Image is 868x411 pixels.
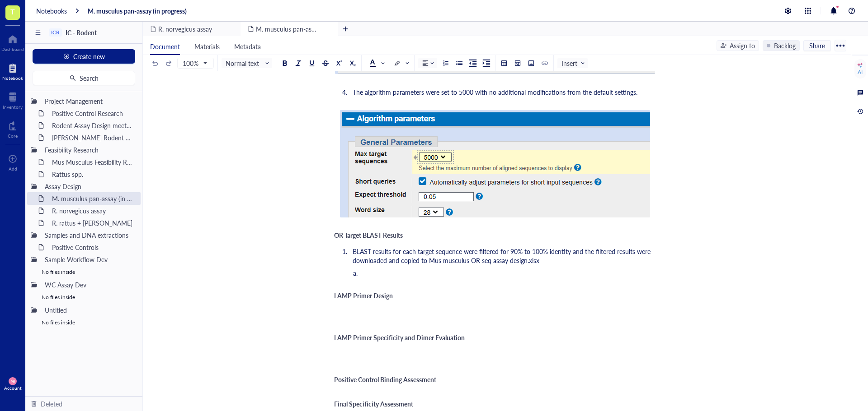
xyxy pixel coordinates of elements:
a: Inventory [3,90,23,110]
span: Document [150,42,180,51]
div: M. musculus pan-assay (in progress) [48,192,137,205]
span: Search [80,74,99,82]
div: Project Management [41,95,137,107]
button: Create new [33,49,135,64]
span: Create new [73,53,105,60]
div: Sample Workflow Dev [41,253,137,266]
div: Deleted [41,399,62,409]
span: IC - Rodent [66,28,97,37]
span: 100% [183,59,207,67]
img: genemod-experiment-image [339,109,651,218]
div: Positive Controls [48,241,137,254]
div: No files inside [27,291,141,304]
span: Insert [561,59,585,67]
div: ICR [51,29,60,36]
div: AI [858,69,863,76]
span: T [10,6,15,17]
a: Notebooks [36,7,67,15]
div: Untitled [41,304,137,316]
div: Mus Musculus Feasibility Research [48,156,137,168]
div: Samples and DNA extractions [41,229,137,241]
div: No files inside [27,266,141,278]
span: Positive Control Binding Assessment [334,375,436,384]
span: Final Specificity Assessment [334,399,413,408]
span: OR Target BLAST Results [334,231,403,240]
div: Add [9,166,17,171]
div: Feasibility Research [41,143,137,156]
div: Rattus spp. [48,168,137,180]
a: Dashboard [1,32,24,52]
div: Backlog [774,41,796,51]
div: R. rattus + [PERSON_NAME] [48,217,137,229]
div: Assay Design [41,180,137,193]
button: Search [33,71,135,85]
a: Core [8,119,18,139]
a: M. musculus pan-assay (in progress) [88,7,187,15]
span: Normal text [226,59,270,67]
div: Dashboard [1,46,24,52]
a: Notebook [2,61,23,81]
div: [PERSON_NAME] Rodent Test Full Proposal [48,131,137,144]
span: BLAST results for each target sequence were filtered for 90% to 100% identity and the filtered re... [353,247,652,265]
div: Notebook [2,75,23,81]
div: No files inside [27,316,141,329]
span: LAMP Primer Design [334,291,393,300]
div: Account [4,385,22,391]
div: Rodent Assay Design meeting_[DATE] [48,119,137,132]
div: Positive Control Research [48,107,137,120]
div: R. norvegicus assay [48,204,137,217]
div: Assign to [730,41,755,51]
span: LAMP Primer Specificity and Dimer Evaluation [334,333,465,342]
div: Core [8,133,18,139]
div: Inventory [3,104,23,110]
span: MB [10,379,14,383]
span: Metadata [234,42,261,51]
span: Materials [194,42,220,51]
div: WC Assay Dev [41,278,137,291]
span: Share [809,42,825,50]
span: The algorithm parameters were set to 5000 with no additional modifications from the default setti... [353,88,637,97]
button: Share [803,40,831,51]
